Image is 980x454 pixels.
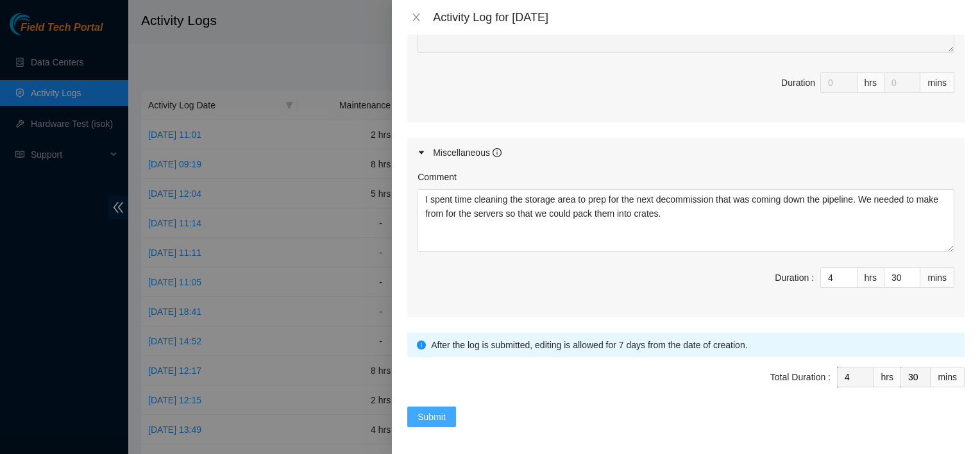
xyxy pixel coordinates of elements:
div: mins [920,267,954,288]
div: mins [920,72,954,93]
span: info-circle [417,340,426,349]
div: hrs [874,367,901,387]
div: Duration : [775,271,814,285]
button: Close [407,12,425,24]
div: Miscellaneous [433,146,502,160]
div: hrs [857,267,884,288]
textarea: Comment [418,189,954,252]
div: Duration [781,76,815,90]
div: After the log is submitted, editing is allowed for 7 days from the date of creation. [431,338,955,352]
div: mins [931,367,965,387]
span: caret-right [418,149,425,156]
label: Comment [418,170,457,184]
div: Miscellaneous info-circle [407,138,965,167]
div: Total Duration : [770,370,831,384]
span: Submit [418,410,446,424]
span: close [411,12,421,22]
div: Activity Log for [DATE] [433,10,965,24]
button: Submit [407,407,456,427]
div: hrs [857,72,884,93]
span: info-circle [493,148,502,157]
